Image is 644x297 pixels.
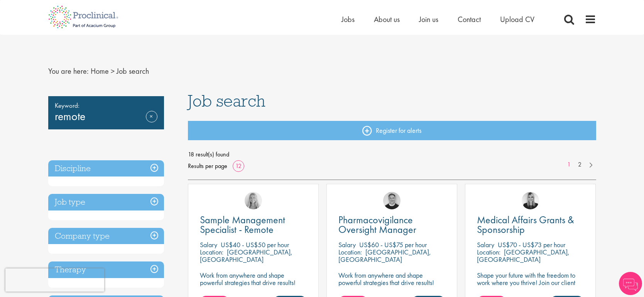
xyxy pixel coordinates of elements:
[338,248,431,264] p: [GEOGRAPHIC_DATA], [GEOGRAPHIC_DATA]
[498,240,565,249] p: US$70 - US$73 per hour
[245,192,262,209] img: Shannon Briggs
[188,160,227,172] span: Results per page
[619,272,642,295] img: Chatbot
[477,215,584,234] a: Medical Affairs Grants & Sponsorship
[338,215,445,234] a: Pharmacovigilance Oversight Manager
[383,192,401,209] img: Bo Forsen
[374,14,400,24] a: About us
[200,215,307,234] a: Sample Management Specialist - Remote
[477,213,574,236] span: Medical Affairs Grants & Sponsorship
[5,268,104,292] iframe: reCAPTCHA
[233,162,244,170] a: 12
[563,160,575,169] a: 1
[574,160,585,169] a: 2
[359,240,427,249] p: US$60 - US$75 per hour
[146,111,157,133] a: Remove
[338,213,416,236] span: Pharmacovigilance Oversight Manager
[48,66,89,76] span: You are here:
[188,149,596,160] span: 18 result(s) found
[200,248,292,264] p: [GEOGRAPHIC_DATA], [GEOGRAPHIC_DATA]
[111,66,115,76] span: >
[338,240,356,249] span: Salary
[500,14,534,24] a: Upload CV
[458,14,481,24] a: Contact
[221,240,289,249] p: US$40 - US$50 per hour
[341,14,355,24] a: Jobs
[117,66,149,76] span: Job search
[477,248,500,256] span: Location:
[48,194,164,210] h3: Job type
[48,228,164,244] h3: Company type
[48,160,164,177] h3: Discipline
[48,96,164,129] div: remote
[522,192,539,209] img: Janelle Jones
[188,90,265,111] span: Job search
[338,248,362,256] span: Location:
[477,248,570,264] p: [GEOGRAPHIC_DATA], [GEOGRAPHIC_DATA]
[419,14,438,24] a: Join us
[188,121,596,140] a: Register for alerts
[91,66,109,76] a: breadcrumb link
[200,248,223,256] span: Location:
[477,240,494,249] span: Salary
[48,261,164,278] h3: Therapy
[200,213,285,236] span: Sample Management Specialist - Remote
[200,240,217,249] span: Salary
[55,100,157,111] span: Keyword:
